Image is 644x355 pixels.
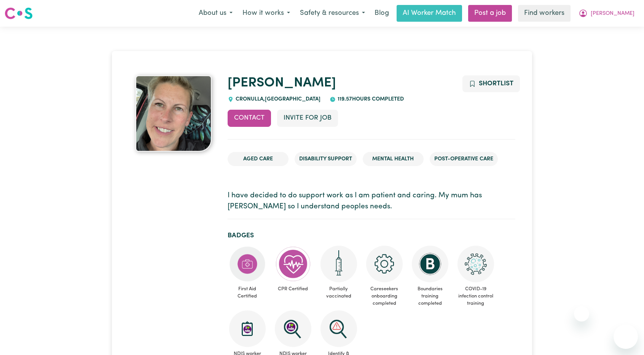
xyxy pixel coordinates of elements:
[319,282,359,303] span: Partially vaccinated
[574,306,589,321] iframe: Close message
[228,110,271,126] button: Contact
[365,282,404,310] span: Careseekers onboarding completed
[518,5,571,22] a: Find workers
[366,246,403,282] img: CS Academy: Careseekers Onboarding course completed
[273,282,313,296] span: CPR Certified
[275,310,311,347] img: NDIS Worker Screening Verified
[228,190,515,213] p: I have decided to do support work as I am patient and caring. My mum has [PERSON_NAME] so I under...
[320,310,357,347] img: CS Academy: Identify & Respond to Abuse & Neglect in Aged & Disability course completed
[295,5,370,21] button: Safety & resources
[479,80,513,87] span: Shortlist
[5,6,33,20] img: Careseekers logo
[275,246,311,282] img: Care and support worker has completed CPR Certification
[5,5,33,22] a: Careseekers logo
[574,5,639,21] button: My Account
[129,75,218,152] a: Michelle's profile picture'
[370,5,394,22] a: Blog
[614,325,638,349] iframe: Button to launch messaging window
[336,96,404,102] span: 119.57 hours completed
[228,282,267,303] span: First Aid Certified
[591,10,634,18] span: [PERSON_NAME]
[228,152,289,166] li: Aged Care
[194,5,238,21] button: About us
[228,232,515,240] h2: Badges
[457,246,494,282] img: CS Academy: COVID-19 Infection Control Training course completed
[468,5,512,22] a: Post a job
[228,77,336,90] a: [PERSON_NAME]
[397,5,462,22] a: AI Worker Match
[363,152,424,166] li: Mental Health
[456,282,496,310] span: COVID-19 infection control training
[135,75,212,152] img: Michelle
[277,110,338,126] button: Invite for Job
[320,246,357,282] img: Care and support worker has received 1 dose of the COVID-19 vaccine
[412,246,448,282] img: CS Academy: Boundaries in care and support work course completed
[234,96,320,102] span: CRONULLA , [GEOGRAPHIC_DATA]
[229,246,266,282] img: Care and support worker has completed First Aid Certification
[295,152,357,166] li: Disability Support
[430,152,498,166] li: Post-operative care
[410,282,450,310] span: Boundaries training completed
[229,310,266,347] img: CS Academy: Introduction to NDIS Worker Training course completed
[462,75,520,92] button: Add to shortlist
[238,5,295,21] button: How it works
